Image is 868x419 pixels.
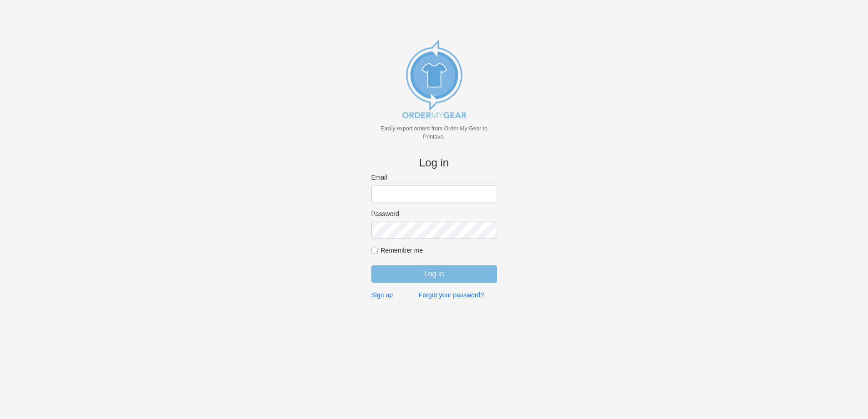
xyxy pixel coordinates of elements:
[371,265,497,283] input: Log in
[419,291,484,299] a: Forgot your password?
[371,124,497,141] p: Easily export orders from Order My Gear to Printavo.
[371,173,497,181] label: Email
[371,210,497,218] label: Password
[371,156,497,170] h4: Log in
[371,291,393,299] a: Sign up
[389,33,480,124] img: new_omg_export_logo-652582c309f788888370c3373ec495a74b7b3fc93c8838f76510ecd25890bcc4.png
[381,246,497,254] label: Remember me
